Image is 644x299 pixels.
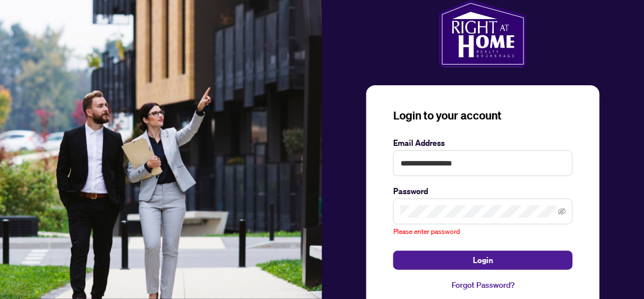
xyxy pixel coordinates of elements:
a: Forgot Password? [393,279,573,291]
label: Email Address [393,137,573,149]
button: Login [393,251,573,270]
h3: Login to your account [393,108,573,123]
label: Password [393,185,573,197]
span: eye-invisible [558,208,566,215]
span: Login [473,251,493,269]
span: Please enter password [393,227,460,236]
